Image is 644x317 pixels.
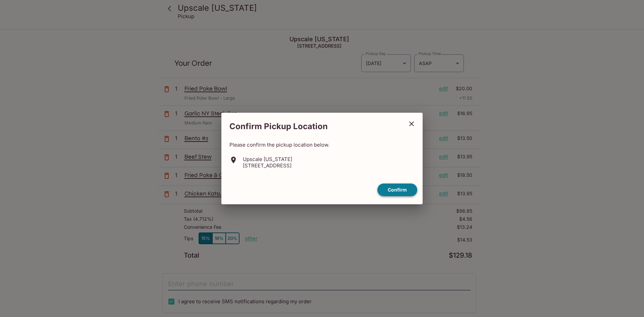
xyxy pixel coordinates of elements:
[403,115,420,132] button: close
[243,156,292,162] p: Upscale [US_STATE]
[243,162,292,169] p: [STREET_ADDRESS]
[229,142,415,148] p: Please confirm the pickup location below.
[221,118,403,135] h2: Confirm Pickup Location
[377,183,417,197] button: confirm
